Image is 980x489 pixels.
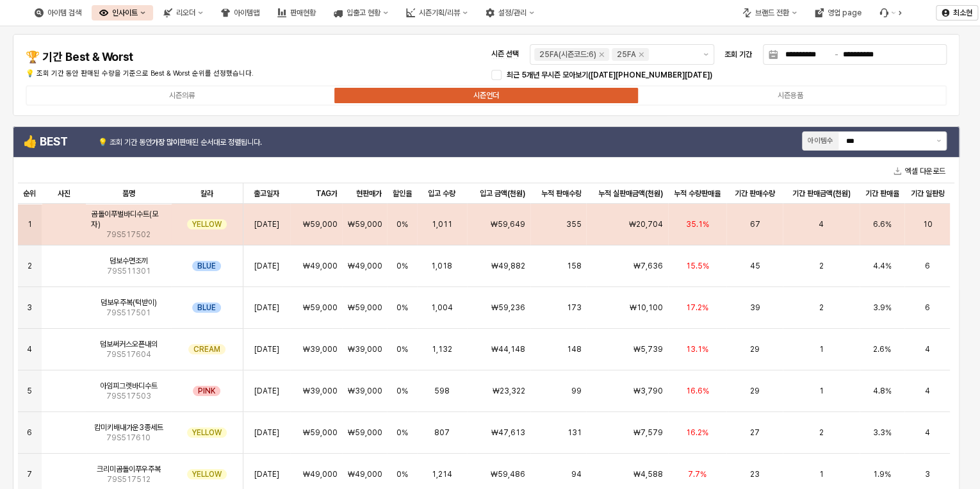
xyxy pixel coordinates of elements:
button: 아이템맵 [213,5,267,21]
button: 최소현 [936,5,978,21]
span: 덤보써커스오픈내의 [100,339,158,349]
div: 아이템 검색 [47,8,81,17]
span: 79S517502 [106,229,151,240]
span: 1.9% [873,469,891,479]
span: 3 [925,469,930,479]
span: ₩59,000 [302,427,337,438]
span: BLUE [197,303,216,313]
label: 시즌언더 [334,90,639,101]
span: PINK [198,386,215,396]
p: 💡 조회 기간 동안 판매된 수량을 기준으로 Best & Worst 순위를 선정했습니다. [26,69,409,79]
span: ₩10,100 [630,303,663,313]
button: 리오더 [156,5,211,21]
span: 4.4% [872,261,891,271]
span: 2 [819,427,823,438]
span: [DATE] [254,386,279,396]
span: 2 [819,261,823,271]
span: 1,132 [432,344,452,354]
span: 1 [819,344,823,354]
span: 0% [396,469,408,479]
span: ₩59,236 [491,303,525,313]
span: 27 [750,427,760,438]
span: 79S517610 [106,433,151,443]
span: ₩5,739 [633,344,663,354]
span: 4 [925,427,930,438]
span: 17.2% [686,303,708,313]
span: 598 [434,386,450,396]
span: 할인율 [393,188,412,199]
span: [DATE] [254,344,279,354]
span: 2.6% [873,344,891,354]
span: [DATE] [254,469,279,479]
span: 10 [922,219,932,229]
span: 기간 판매율 [865,188,899,199]
span: 아임피그렛바디수트 [100,381,158,391]
span: 355 [566,219,581,229]
span: 조회 기간 [724,50,752,59]
span: 29 [750,344,760,354]
button: 브랜드 전환 [735,5,804,21]
span: CREAM [193,344,220,354]
span: 누적 수량판매율 [674,188,721,199]
span: 누적 실판매금액(천원) [598,188,663,199]
button: 설정/관리 [478,5,542,21]
span: 입고 수량 [428,188,455,199]
div: 25FA [617,48,636,61]
h4: 👍 BEST [23,135,95,148]
label: 시즌의류 [30,90,334,101]
span: 0% [396,427,408,438]
span: 79S517512 [107,474,151,485]
span: [DATE] [254,427,279,438]
span: 기간 일판량 [910,188,944,199]
div: 인사이트 [112,8,138,17]
span: ₩59,649 [491,219,525,229]
span: [DATE] [254,261,279,271]
span: 99 [571,386,581,396]
button: 인사이트 [92,5,153,21]
span: 39 [749,303,760,313]
span: 0% [396,344,408,354]
span: ₩59,486 [491,469,525,479]
div: Remove 25FA [639,52,644,57]
span: 덤보수면조끼 [110,256,148,266]
div: 아이템수 [808,135,833,147]
span: ₩49,000 [302,469,337,479]
span: 16.6% [686,386,709,396]
span: ₩49,000 [347,261,381,271]
span: ₩4,588 [633,469,663,479]
strong: 많이 [167,138,179,147]
span: ₩39,000 [302,344,337,354]
span: 덤보우주복(턱받이) [101,297,157,308]
div: 아이템맵 [234,8,259,17]
div: 설정/관리 [498,8,527,17]
span: ₩47,613 [491,427,525,438]
span: 기간 판매금액(천원) [792,188,850,199]
span: [DATE] [254,219,279,229]
span: 1,004 [431,303,453,313]
span: 6 [925,303,930,313]
span: ₩59,000 [347,427,381,438]
span: ₩7,579 [633,427,663,438]
span: 현판매가 [356,188,382,199]
span: 79S517503 [106,391,151,401]
div: 시즌언더 [473,91,499,100]
span: 최근 5개년 무시즌 모아보기([DATE][PHONE_NUMBER][DATE]) [507,70,712,79]
span: 6 [27,427,32,438]
span: 35.1% [686,219,709,229]
span: 4 [925,344,930,354]
h4: 🏆 기간 Best & Worst [26,51,326,63]
button: 제안 사항 표시 [698,45,714,64]
span: 1 [819,469,823,479]
span: 45 [749,261,760,271]
div: 브랜드 전환 [755,8,789,17]
span: 품명 [122,188,135,199]
span: 캄미키배내가운3종세트 [94,422,163,433]
span: 2 [819,303,823,313]
button: 판매현황 [270,5,323,21]
button: 제안 사항 표시 [931,132,946,150]
p: 💡 조회 기간 동안 판매된 순서대로 정렬됩니다. [98,137,326,148]
div: 시즌의류 [169,91,195,100]
span: 79S517604 [106,349,151,360]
